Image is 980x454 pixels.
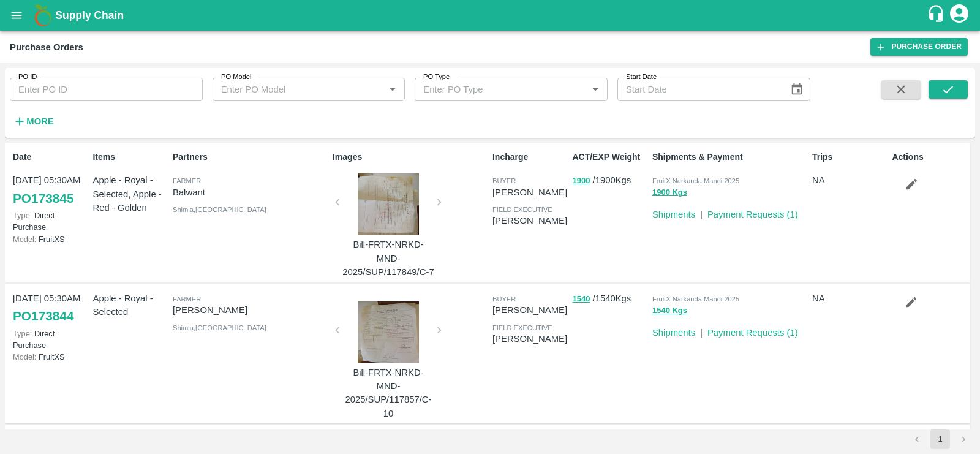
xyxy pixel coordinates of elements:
[173,177,201,184] span: Farmer
[13,329,32,338] span: Type:
[31,3,55,28] img: logo
[652,177,739,184] span: FruitX Narkanda Mandi 2025
[385,81,401,97] button: Open
[173,303,328,317] p: [PERSON_NAME]
[626,72,657,82] label: Start Date
[92,292,167,319] p: Apple - Royal - Selected
[13,235,36,244] span: Model:
[26,116,54,126] strong: More
[10,111,57,132] button: More
[892,151,967,164] p: Actions
[18,72,37,82] label: PO ID
[948,2,970,28] div: account of current user
[13,173,88,187] p: [DATE] 05:30AM
[492,303,567,317] p: [PERSON_NAME]
[707,328,798,338] a: Payment Requests (1)
[333,151,488,164] p: Images
[652,151,807,164] p: Shipments & Payment
[13,210,88,233] p: Direct Purchase
[216,81,382,97] input: Enter PO Model
[13,351,88,363] p: FruitXS
[10,78,203,101] input: Enter PO ID
[652,186,687,200] button: 1900 Kgs
[492,214,567,227] p: [PERSON_NAME]
[652,304,687,318] button: 1540 Kgs
[492,332,567,346] p: [PERSON_NAME]
[572,173,647,187] p: / 1900 Kgs
[2,1,31,29] button: open drawer
[572,174,590,188] button: 1900
[695,203,703,221] div: |
[812,173,887,187] p: NA
[785,78,809,101] button: Choose date
[492,186,567,199] p: [PERSON_NAME]
[652,328,695,338] a: Shipments
[492,295,516,303] span: buyer
[812,292,887,305] p: NA
[587,81,603,97] button: Open
[930,429,950,449] button: page 1
[652,210,695,219] a: Shipments
[173,324,266,331] span: Shimla , [GEOGRAPHIC_DATA]
[13,187,73,210] a: PO173845
[342,238,434,279] p: Bill-FRTX-NRKD-MND-2025/SUP/117849/C-7
[617,78,780,101] input: Start Date
[572,151,647,164] p: ACT/EXP Weight
[905,429,975,449] nav: pagination navigation
[492,177,516,184] span: buyer
[13,151,88,164] p: Date
[652,295,739,303] span: FruitX Narkanda Mandi 2025
[572,292,647,306] p: / 1540 Kgs
[13,352,36,361] span: Model:
[812,151,887,164] p: Trips
[55,7,927,24] a: Supply Chain
[13,305,73,327] a: PO173844
[173,151,328,164] p: Partners
[173,186,328,199] p: Balwant
[173,206,266,213] span: Shimla , [GEOGRAPHIC_DATA]
[10,39,83,55] div: Purchase Orders
[221,72,252,82] label: PO Model
[870,38,968,56] a: Purchase Order
[492,151,567,164] p: Incharge
[13,328,88,351] p: Direct Purchase
[55,9,124,21] b: Supply Chain
[342,366,434,420] p: Bill-FRTX-NRKD-MND-2025/SUP/117857/C-10
[13,233,88,245] p: FruitXS
[418,81,584,97] input: Enter PO Type
[572,292,590,306] button: 1540
[707,210,798,219] a: Payment Requests (1)
[173,295,201,303] span: Farmer
[92,151,167,164] p: Items
[13,211,32,220] span: Type:
[423,72,450,82] label: PO Type
[927,4,948,26] div: customer-support
[13,292,88,305] p: [DATE] 05:30AM
[92,173,167,214] p: Apple - Royal - Selected, Apple - Red - Golden
[492,206,552,213] span: field executive
[695,321,703,339] div: |
[492,324,552,331] span: field executive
